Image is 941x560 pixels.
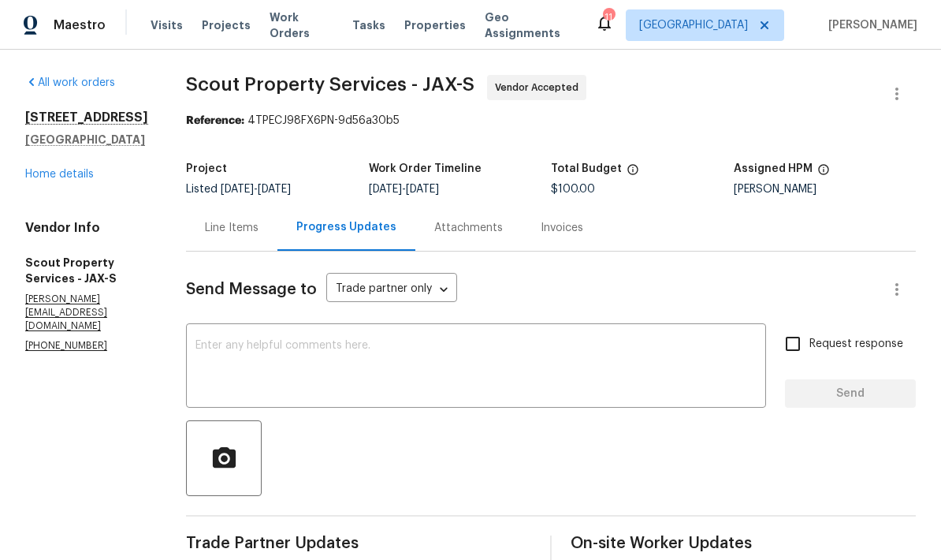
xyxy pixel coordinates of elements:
span: Request response [809,336,903,353]
div: 11 [603,9,614,25]
h5: Assigned HPM [734,163,813,174]
a: Home details [25,169,94,180]
span: Scout Property Services - JAX-S [186,75,474,94]
div: 4TPECJ98FX6PN-9d56a30b5 [186,113,916,129]
span: The hpm assigned to this work order. [817,163,830,184]
span: Tasks [352,20,385,31]
span: [GEOGRAPHIC_DATA] [639,17,748,33]
h5: Total Budget [551,163,622,174]
div: Attachments [434,220,503,236]
span: [DATE] [221,184,254,195]
span: - [221,184,291,195]
div: Line Items [205,220,258,236]
span: [DATE] [369,184,402,195]
span: Projects [202,17,251,33]
span: The total cost of line items that have been proposed by Opendoor. This sum includes line items th... [627,163,639,184]
div: [PERSON_NAME] [734,184,917,195]
span: Listed [186,184,291,195]
h5: Scout Property Services - JAX-S [25,255,148,286]
span: [DATE] [258,184,291,195]
h4: Vendor Info [25,220,148,236]
b: Reference: [186,115,244,126]
span: Work Orders [270,9,333,41]
span: - [369,184,439,195]
span: Trade Partner Updates [186,536,531,551]
span: Send Message to [186,282,317,297]
span: Maestro [54,17,106,33]
h5: Work Order Timeline [369,163,482,174]
div: Invoices [541,220,583,236]
span: Vendor Accepted [495,80,585,95]
span: Properties [404,17,466,33]
h5: Project [186,163,227,174]
span: $100.00 [551,184,595,195]
a: All work orders [25,77,115,88]
span: [PERSON_NAME] [822,17,917,33]
div: Trade partner only [326,277,457,303]
div: Progress Updates [296,219,396,235]
span: Geo Assignments [485,9,576,41]
span: [DATE] [406,184,439,195]
span: Visits [151,17,183,33]
span: On-site Worker Updates [571,536,916,551]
